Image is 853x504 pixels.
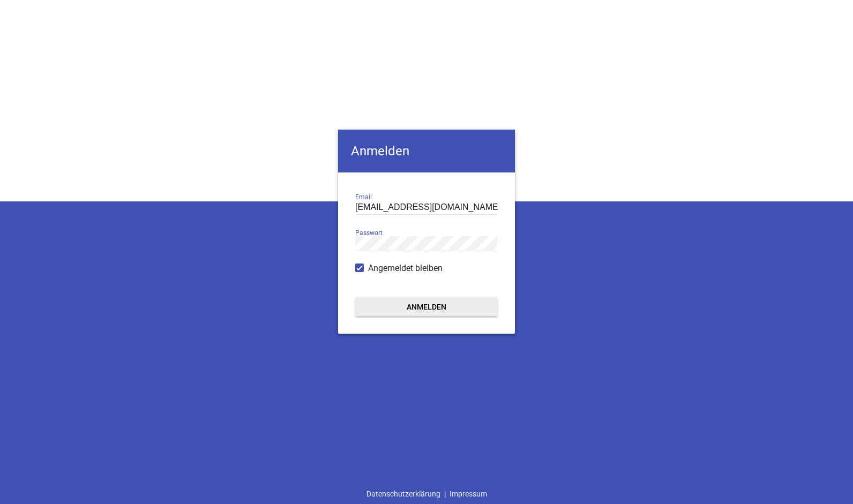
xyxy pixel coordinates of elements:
span: Angemeldet bleiben [368,262,443,275]
button: Anmelden [355,297,498,317]
div: | [363,484,491,504]
a: Datenschutzerklärung [363,484,444,504]
a: Impressum [446,484,491,504]
h4: Anmelden [338,130,515,172]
